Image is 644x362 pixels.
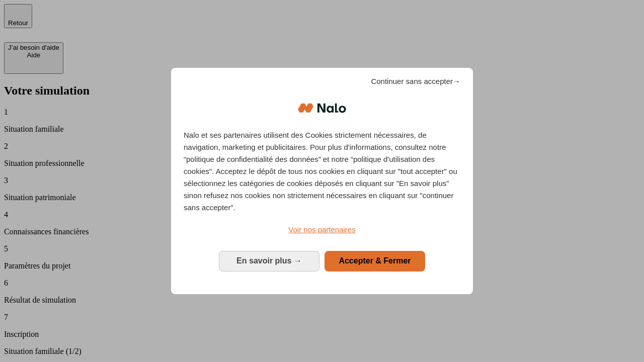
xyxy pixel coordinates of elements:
button: Accepter & Fermer: Accepter notre traitement des données et fermer [325,251,425,271]
span: Voir nos partenaires [288,225,355,234]
span: Accepter & Fermer [339,256,411,265]
div: Bienvenue chez Nalo Gestion du consentement [171,68,473,294]
p: Nalo et ses partenaires utilisent des Cookies strictement nécessaires, de navigation, marketing e... [184,129,460,214]
span: En savoir plus → [236,256,302,265]
a: Voir nos partenaires [184,224,460,236]
button: En savoir plus: Configurer vos consentements [219,251,319,271]
img: Logo [298,93,346,123]
span: Continuer sans accepter→ [371,75,460,87]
